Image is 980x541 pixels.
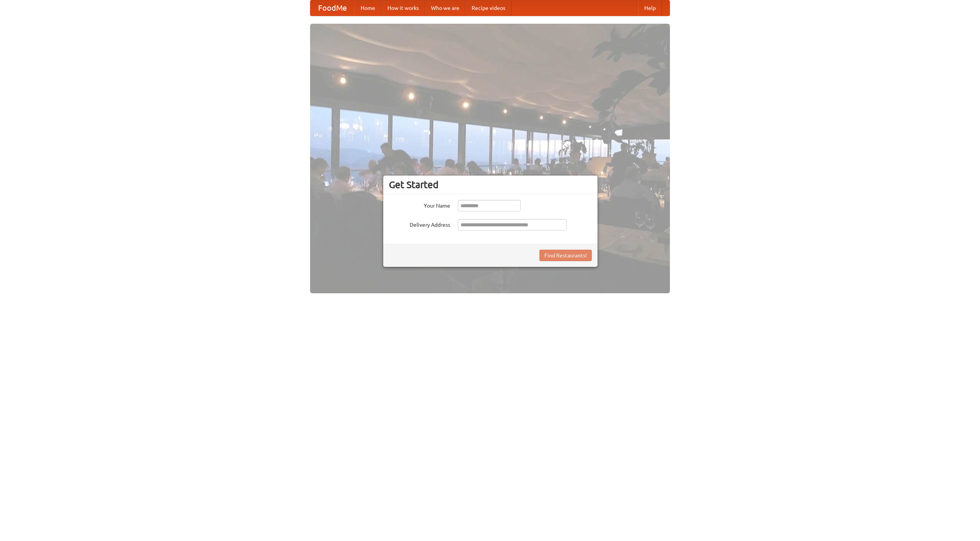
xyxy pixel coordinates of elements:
button: Find Restaurants! [539,250,592,261]
a: Who we are [425,0,465,16]
a: How it works [381,0,425,16]
a: Help [638,0,662,16]
a: Recipe videos [465,0,511,16]
h3: Get Started [389,179,592,190]
label: Your Name [389,200,450,210]
a: FoodMe [310,0,354,16]
label: Delivery Address [389,219,450,229]
a: Home [354,0,381,16]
